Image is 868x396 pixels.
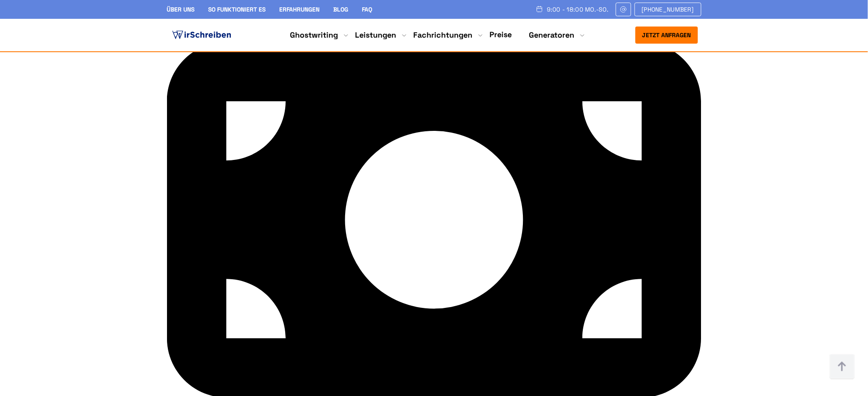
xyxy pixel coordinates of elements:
[170,29,233,41] img: logo ghostwriter-österreich
[209,6,266,13] a: So funktioniert es
[362,6,373,13] a: FAQ
[635,27,698,44] button: Jetzt anfragen
[167,6,195,13] a: Über uns
[635,3,701,16] a: [PHONE_NUMBER]
[334,6,349,13] a: Blog
[280,6,320,13] a: Erfahrungen
[414,30,473,40] a: Fachrichtungen
[536,6,543,12] img: Schedule
[620,6,627,13] img: Email
[490,30,512,39] a: Preise
[547,6,609,13] span: 9:00 - 18:00 Mo.-So.
[529,30,575,40] a: Generatoren
[642,6,694,13] span: [PHONE_NUMBER]
[290,30,338,40] a: Ghostwriting
[355,30,397,40] a: Leistungen
[829,354,855,380] img: button top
